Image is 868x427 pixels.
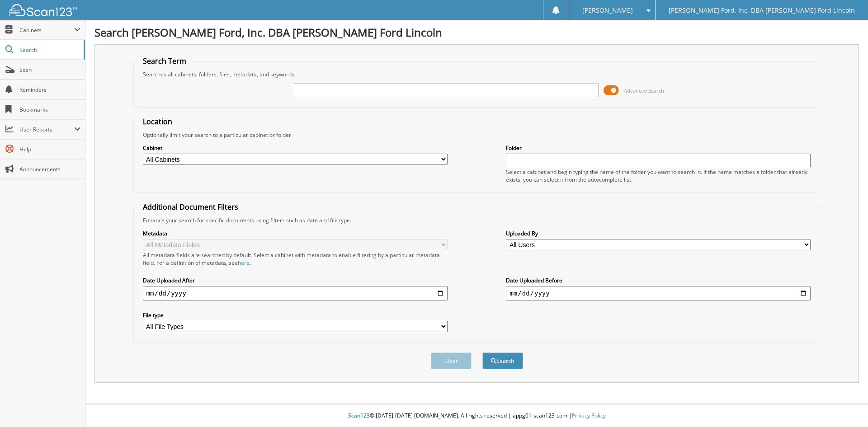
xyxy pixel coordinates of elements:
[19,86,80,94] span: Reminders
[482,352,523,369] button: Search
[138,216,816,224] div: Enhance your search for specific documents using filters such as date and file type.
[19,46,79,54] span: Search
[19,106,80,113] span: Bookmarks
[9,4,77,16] img: scan123-logo-white.svg
[138,202,243,212] legend: Additional Document Filters
[19,26,74,34] span: Cabinets
[138,70,816,78] div: Searches all cabinets, folders, files, metadata, and keywords
[143,286,448,300] input: start
[572,412,606,419] a: Privacy Policy
[506,230,811,237] label: Uploaded By
[238,259,250,267] a: here
[143,230,448,237] label: Metadata
[143,144,448,152] label: Cabinet
[143,311,448,319] label: File type
[506,277,811,284] label: Date Uploaded Before
[138,131,816,139] div: Optionally limit your search to a particular cabinet or folder
[138,56,191,66] legend: Search Term
[669,8,855,13] span: [PERSON_NAME] Ford, Inc. DBA [PERSON_NAME] Ford Lincoln
[85,405,868,427] div: © [DATE]-[DATE] [DOMAIN_NAME]. All rights reserved | appg01-scan123-com |
[348,412,370,419] span: Scan123
[506,144,811,152] label: Folder
[582,8,633,13] span: [PERSON_NAME]
[138,117,177,127] legend: Location
[19,126,74,133] span: User Reports
[506,286,811,300] input: end
[431,352,472,369] button: Clear
[94,25,859,40] h1: Search [PERSON_NAME] Ford, Inc. DBA [PERSON_NAME] Ford Lincoln
[19,66,80,74] span: Scan
[19,165,80,173] span: Announcements
[624,87,664,94] span: Advanced Search
[143,277,448,284] label: Date Uploaded After
[143,251,448,267] div: All metadata fields are searched by default. Select a cabinet with metadata to enable filtering b...
[506,168,811,183] div: Select a cabinet and begin typing the name of the folder you want to search in. If the name match...
[19,145,80,153] span: Help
